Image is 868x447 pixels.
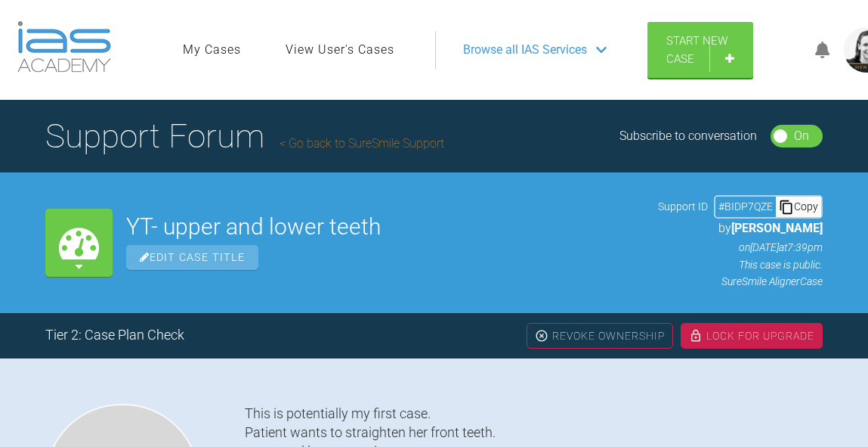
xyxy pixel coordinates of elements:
[658,273,823,290] p: SureSmile Aligner Case
[658,198,708,215] span: Support ID
[658,219,823,238] p: by
[731,221,823,235] span: [PERSON_NAME]
[776,197,821,216] div: Copy
[658,239,823,256] p: on [DATE] at 7:39pm
[463,40,587,60] span: Browse all IAS Services
[17,21,111,73] img: logo-light.3e3ef733.png
[689,329,703,343] img: lock.6dc949b6.svg
[183,40,241,60] a: My Cases
[280,136,444,151] a: Go back to SureSmile Support
[658,256,823,273] p: This case is public.
[45,324,184,346] div: Tier 2: Case Plan Check
[535,329,548,343] img: close.456c75e0.svg
[647,22,753,78] a: Start New Case
[126,216,644,238] h2: YT- upper and lower teeth
[619,126,757,146] div: Subscribe to conversation
[45,110,444,163] h1: Support Forum
[715,198,776,215] div: # BIDP7QZE
[286,40,394,60] a: View User's Cases
[126,245,258,270] span: Edit Case Title
[794,126,809,146] div: On
[681,323,823,349] div: Lock For Upgrade
[527,323,673,349] div: Revoke Ownership
[666,34,727,66] span: Start New Case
